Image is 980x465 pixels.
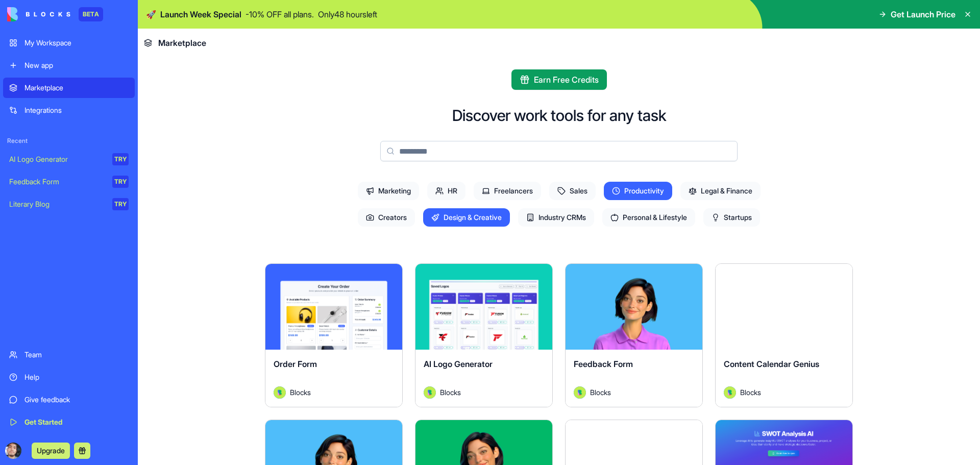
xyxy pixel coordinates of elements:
[680,182,761,200] span: Legal & Finance
[24,417,129,427] div: Get Started
[246,8,314,20] p: - 10 % OFF all plans.
[534,74,599,86] span: Earn Free Credits
[3,367,135,387] a: Help
[511,69,607,90] button: Earn Free Credits
[3,149,135,169] a: AI Logo GeneratorTRY
[565,263,703,407] a: Feedback FormAvatarBlocks
[740,387,761,398] span: Blocks
[158,37,206,49] span: Marketplace
[604,182,672,200] span: Productivity
[290,387,311,398] span: Blocks
[424,359,493,369] span: AI Logo Generator
[3,412,135,432] a: Get Started
[9,177,105,187] div: Feedback Form
[24,83,129,93] div: Marketplace
[3,172,135,192] a: Feedback FormTRY
[518,208,594,227] span: Industry CRMs
[24,38,129,48] div: My Workspace
[891,8,955,20] span: Get Launch Price
[24,372,129,382] div: Help
[574,359,633,369] span: Feedback Form
[474,182,541,200] span: Freelancers
[427,182,465,200] span: HR
[112,153,129,165] div: TRY
[7,7,103,21] a: BETA
[358,182,419,200] span: Marketing
[3,78,135,98] a: Marketplace
[3,194,135,214] a: Literary BlogTRY
[24,395,129,405] div: Give feedback
[574,386,586,399] img: Avatar
[274,386,286,399] img: Avatar
[24,60,129,70] div: New app
[265,263,403,407] a: Order FormAvatarBlocks
[452,106,666,125] h2: Discover work tools for any task
[79,7,103,21] div: BETA
[424,386,436,399] img: Avatar
[146,8,156,20] span: 🚀
[724,386,736,399] img: Avatar
[7,7,70,21] img: logo
[3,100,135,120] a: Integrations
[5,443,21,459] img: ACg8ocK0Fd6AzGrvPuy0BTt_vnaw59YNMI7osySQPyh2-9naT0sMlkT3=s96-c
[549,182,596,200] span: Sales
[3,345,135,365] a: Team
[423,208,510,227] span: Design & Creative
[32,443,70,459] button: Upgrade
[724,359,819,369] span: Content Calendar Genius
[602,208,695,227] span: Personal & Lifestyle
[160,8,241,20] span: Launch Week Special
[440,387,461,398] span: Blocks
[358,208,415,227] span: Creators
[715,263,853,407] a: Content Calendar GeniusAvatarBlocks
[274,359,317,369] span: Order Form
[32,445,70,455] a: Upgrade
[9,154,105,164] div: AI Logo Generator
[112,176,129,188] div: TRY
[3,137,135,145] span: Recent
[112,198,129,210] div: TRY
[9,199,105,209] div: Literary Blog
[24,105,129,115] div: Integrations
[3,55,135,76] a: New app
[3,33,135,53] a: My Workspace
[24,350,129,360] div: Team
[415,263,553,407] a: AI Logo GeneratorAvatarBlocks
[318,8,377,20] p: Only 48 hours left
[590,387,611,398] span: Blocks
[3,389,135,410] a: Give feedback
[703,208,760,227] span: Startups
